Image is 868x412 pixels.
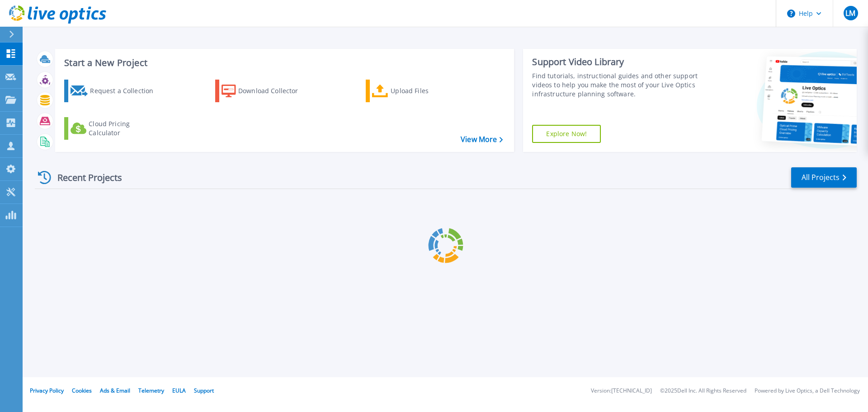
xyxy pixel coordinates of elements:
a: Support [194,387,214,394]
a: Cookies [72,387,92,394]
li: Powered by Live Optics, a Dell Technology [755,388,860,394]
a: Download Collector [215,80,316,102]
div: Cloud Pricing Calculator [89,119,161,137]
a: View More [461,135,503,144]
div: Recent Projects [35,166,134,189]
a: Ads & Email [100,387,130,394]
a: Request a Collection [64,80,165,102]
div: Support Video Library [532,56,702,68]
div: Download Collector [238,82,311,100]
a: EULA [172,387,186,394]
a: Upload Files [366,80,467,102]
a: Explore Now! [532,125,601,143]
div: Upload Files [391,82,463,100]
li: Version: [TECHNICAL_ID] [591,388,652,394]
a: Privacy Policy [30,387,64,394]
li: © 2025 Dell Inc. All Rights Reserved [660,388,746,394]
div: Find tutorials, instructional guides and other support videos to help you make the most of your L... [532,71,702,99]
a: All Projects [791,167,857,188]
a: Cloud Pricing Calculator [64,117,165,140]
h3: Start a New Project [64,58,503,68]
span: LM [845,9,855,17]
a: Telemetry [138,387,164,394]
div: Request a Collection [90,82,162,100]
